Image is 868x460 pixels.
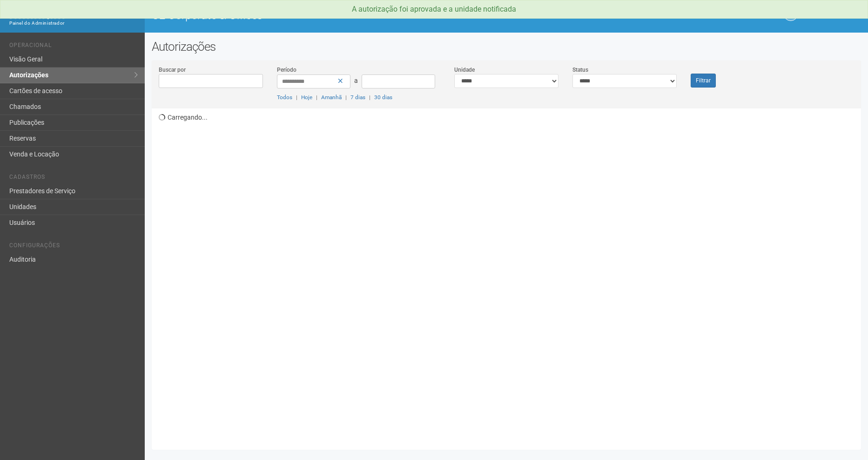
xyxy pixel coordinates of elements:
[277,94,292,101] a: Todos
[374,94,392,101] a: 30 dias
[277,66,296,74] label: Período
[9,42,138,52] li: Operacional
[345,94,347,101] span: |
[350,94,365,101] a: 7 dias
[301,94,312,101] a: Hoje
[369,94,370,101] span: |
[296,94,297,101] span: |
[572,66,588,74] label: Status
[691,74,716,88] button: Filtrar
[454,66,475,74] label: Unidade
[152,40,861,54] h2: Autorizações
[159,108,861,443] div: Carregando...
[9,19,138,27] div: Painel do Administrador
[9,174,138,183] li: Cadastros
[316,94,317,101] span: |
[159,66,186,74] label: Buscar por
[354,77,358,84] span: a
[152,9,499,21] h1: O2 Corporate & Offices
[321,94,342,101] a: Amanhã
[9,242,138,252] li: Configurações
